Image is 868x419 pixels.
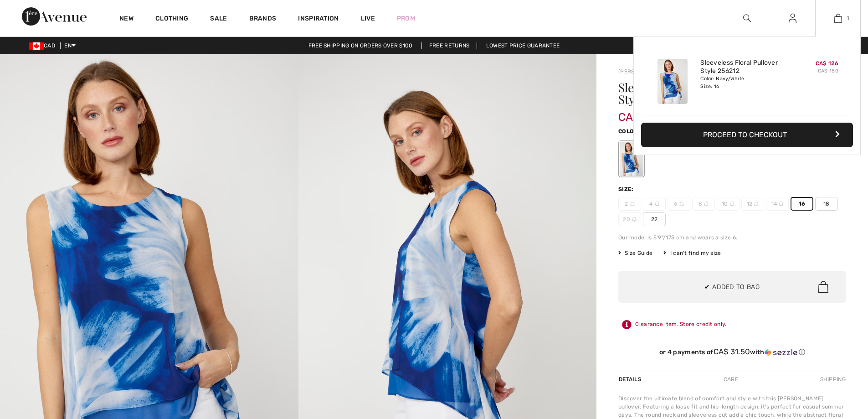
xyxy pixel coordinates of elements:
a: Brands [249,15,277,24]
img: ring-m.svg [655,202,659,206]
img: search the website [743,13,751,24]
a: Live [361,14,375,23]
div: Clearance item. Store credit only. [618,316,846,333]
img: My Info [789,13,796,24]
div: or 4 payments ofCA$ 31.50withSezzle Click to learn more about Sezzle [618,347,846,360]
span: Color: [618,128,640,134]
span: 6 [668,197,690,211]
span: Size Guide [618,249,652,257]
a: Prom [397,14,415,23]
span: 16 [791,197,813,211]
span: 8 [692,197,715,211]
div: Navy/White [620,142,643,176]
img: ring-m.svg [630,202,635,206]
div: Color: Navy/White Size: 16 [700,75,790,90]
img: Sleeveless Floral Pullover Style 256212 [657,59,688,104]
img: My Bag [834,13,842,24]
span: EN [64,42,76,49]
div: Details [618,371,644,388]
a: Sale [210,15,227,24]
img: ring-m.svg [730,202,734,206]
a: Free shipping on orders over $100 [301,42,420,49]
span: CAD [29,42,59,49]
a: New [119,15,134,24]
a: Free Returns [421,42,478,49]
span: 22 [643,212,666,226]
span: Inspiration [298,15,339,24]
div: I can't find my size [663,249,721,257]
span: 4 [643,197,666,211]
span: 20 [618,212,641,226]
span: CA$ 126 [816,60,838,67]
a: Clothing [155,15,188,24]
img: ring-m.svg [632,217,637,222]
img: ring-m.svg [779,202,783,206]
img: Sezzle [765,348,797,357]
a: [PERSON_NAME] [618,68,664,75]
span: CA$ 126 [618,102,661,124]
a: 1 [816,13,860,24]
h1: Sleeveless Floral Pullover Style 256212 [618,82,808,105]
s: CA$ 180 [818,68,838,74]
img: Canadian Dollar [29,42,44,50]
div: Care [716,371,746,388]
img: Bag.svg [818,281,828,293]
img: 1ère Avenue [22,7,87,26]
img: ring-m.svg [679,202,684,206]
span: CA$ 31.50 [714,347,750,356]
span: 14 [766,197,789,211]
span: ✔ Added to Bag [704,282,760,292]
span: 18 [815,197,838,211]
a: Sleeveless Floral Pullover Style 256212 [700,59,790,75]
img: ring-m.svg [754,202,759,206]
a: Sign In [781,13,804,24]
span: 1 [847,14,849,22]
div: Size: [618,185,636,193]
span: 10 [717,197,740,211]
button: Proceed to Checkout [641,123,853,147]
span: 12 [741,197,764,211]
div: Our model is 5'9"/175 cm and wears a size 6. [618,233,846,242]
a: Lowest Price Guarantee [479,42,567,49]
button: ✔ Added to Bag [618,271,846,303]
span: 2 [618,197,641,211]
div: or 4 payments of with [618,347,846,357]
img: ring-m.svg [704,202,709,206]
div: Shipping [818,371,846,388]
